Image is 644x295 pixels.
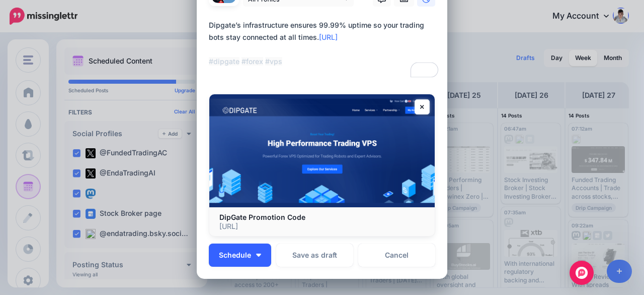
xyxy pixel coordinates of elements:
[209,19,440,80] textarea: To enrich screen reader interactions, please activate Accessibility in Grammarly extension settings
[570,261,594,285] div: Open Intercom Messenger
[209,244,271,267] button: Schedule
[209,19,440,68] div: Dipgate’s infrastructure ensures 99.99% uptime so your trading bots stay connected at all times.
[256,254,261,257] img: arrow-down-white.png
[209,94,435,207] img: DipGate Promotion Code
[219,213,305,221] b: DipGate Promotion Code
[276,244,353,267] button: Save as draft
[219,222,425,231] p: [URL]
[219,252,251,259] span: Schedule
[358,244,435,267] a: Cancel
